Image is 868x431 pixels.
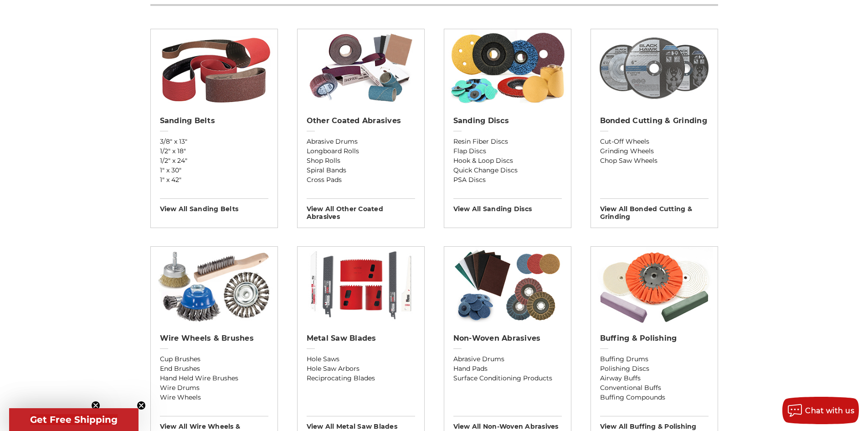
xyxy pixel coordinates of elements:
[600,334,709,343] h2: Buffing & Polishing
[307,137,415,146] a: Abrasive Drums
[600,383,709,393] a: Conventional Buffs
[600,156,709,166] a: Chop Saw Wheels
[600,116,709,125] h2: Bonded Cutting & Grinding
[453,416,562,431] h3: View All non-woven abrasives
[160,166,268,175] a: 1" x 30"
[805,406,854,415] span: Chat with us
[91,401,100,410] button: Close teaser
[600,393,709,402] a: Buffing Compounds
[595,247,713,324] img: Buffing & Polishing
[600,146,709,156] a: Grinding Wheels
[600,354,709,364] a: Buffing Drums
[453,175,562,185] a: PSA Discs
[600,416,709,431] h3: View All buffing & polishing
[453,146,562,156] a: Flap Discs
[137,401,146,410] button: Close teaser
[782,397,859,424] button: Chat with us
[307,146,415,156] a: Longboard Rolls
[307,334,415,343] h2: Metal Saw Blades
[307,116,415,125] h2: Other Coated Abrasives
[155,29,273,107] img: Sanding Belts
[302,247,420,324] img: Metal Saw Blades
[30,414,118,425] span: Get Free Shipping
[307,374,415,383] a: Reciprocating Blades
[453,198,562,213] h3: View All sanding discs
[307,166,415,175] a: Spiral Bands
[453,116,562,125] h2: Sanding Discs
[600,374,709,383] a: Airway Buffs
[307,175,415,185] a: Cross Pads
[453,137,562,146] a: Resin Fiber Discs
[453,354,562,364] a: Abrasive Drums
[453,156,562,166] a: Hook & Loop Discs
[155,247,273,324] img: Wire Wheels & Brushes
[160,175,268,185] a: 1" x 42"
[453,166,562,175] a: Quick Change Discs
[600,198,709,221] h3: View All bonded cutting & grinding
[160,334,268,343] h2: Wire Wheels & Brushes
[160,116,268,125] h2: Sanding Belts
[453,364,562,374] a: Hand Pads
[600,364,709,374] a: Polishing Discs
[448,247,566,324] img: Non-woven Abrasives
[160,354,268,364] a: Cup Brushes
[307,416,415,431] h3: View All metal saw blades
[9,408,139,431] div: Get Free ShippingClose teaser
[160,137,268,146] a: 3/8" x 13"
[600,137,709,146] a: Cut-Off Wheels
[453,334,562,343] h2: Non-woven Abrasives
[160,393,268,402] a: Wire Wheels
[307,156,415,166] a: Shop Rolls
[160,383,268,393] a: Wire Drums
[160,156,268,166] a: 1/2" x 24"
[307,198,415,221] h3: View All other coated abrasives
[307,354,415,364] a: Hole Saws
[307,364,415,374] a: Hole Saw Arbors
[160,198,268,213] h3: View All sanding belts
[302,29,420,107] img: Other Coated Abrasives
[160,146,268,156] a: 1/2" x 18"
[160,364,268,374] a: End Brushes
[595,29,713,107] img: Bonded Cutting & Grinding
[453,374,562,383] a: Surface Conditioning Products
[448,29,566,107] img: Sanding Discs
[160,374,268,383] a: Hand Held Wire Brushes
